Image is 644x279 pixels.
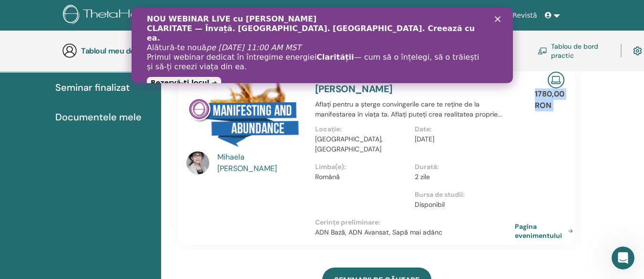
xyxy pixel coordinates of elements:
img: cog.svg [633,44,642,57]
font: Clarității [185,45,222,54]
a: Mihaela [PERSON_NAME] [217,151,306,174]
font: Română [315,172,340,181]
font: Durată [415,162,437,171]
font: [DATE] [415,135,434,143]
a: Cursuri și seminarii [294,7,366,24]
font: Mihaela [217,152,245,162]
a: Rezervă-ți locul ➜ [15,69,90,81]
a: Despre [263,7,294,24]
font: : [344,162,346,171]
font: : [437,162,439,171]
a: Resurse [475,7,509,24]
a: Pagina evenimentului [515,222,577,240]
font: Cerințe preliminare [315,218,378,226]
a: Revistă [509,7,541,24]
font: — cum să o înțelegi, să o trăiești și să-ți creezi viața din ea. [15,45,348,64]
a: Tablou de bord practic [538,40,609,61]
font: 2 zile [415,172,430,181]
font: : [378,218,380,226]
font: Seminar finalizat [55,81,130,94]
font: Disponibil [415,200,445,209]
div: Închidere [363,9,373,14]
font: : [430,125,432,133]
font: Bursa de studii [415,190,463,199]
font: Aflați pentru a șterge convingerile care te reține de la manifestarea în viața ta. Aflați puteți ... [315,100,502,118]
font: [PERSON_NAME] [217,163,277,173]
img: Seminar online live [548,72,564,88]
img: default.jpg [186,151,209,174]
font: Date [415,125,430,133]
a: Povești de succes [408,7,475,24]
img: logo.png [63,5,177,26]
font: Rezervă-ți locul ➜ [19,71,86,79]
font: Revistă [512,11,537,19]
font: : [463,190,465,199]
font: Pagina evenimentului [515,222,562,240]
img: chalkboard-teacher.svg [538,47,547,54]
font: ADN Bază, ADN Avansat, Sapă mai adânc [315,228,442,236]
img: Manifestarea și Abundența [186,72,304,154]
iframe: Chat live prin intercom [612,247,634,269]
font: Documentele mele [55,111,142,123]
font: 1780,00 RON [535,89,564,110]
font: Locație [315,125,340,133]
img: generic-user-icon.jpg [62,43,77,58]
font: : [340,125,342,133]
a: Certificare [366,7,408,24]
font: Tabloul meu de bord [81,46,153,56]
font: [GEOGRAPHIC_DATA], [GEOGRAPHIC_DATA] [315,135,383,153]
font: Tablou de bord practic [551,42,598,60]
font: Limba(e) [315,162,344,171]
iframe: Banner de chat live cu interfon [132,8,513,83]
